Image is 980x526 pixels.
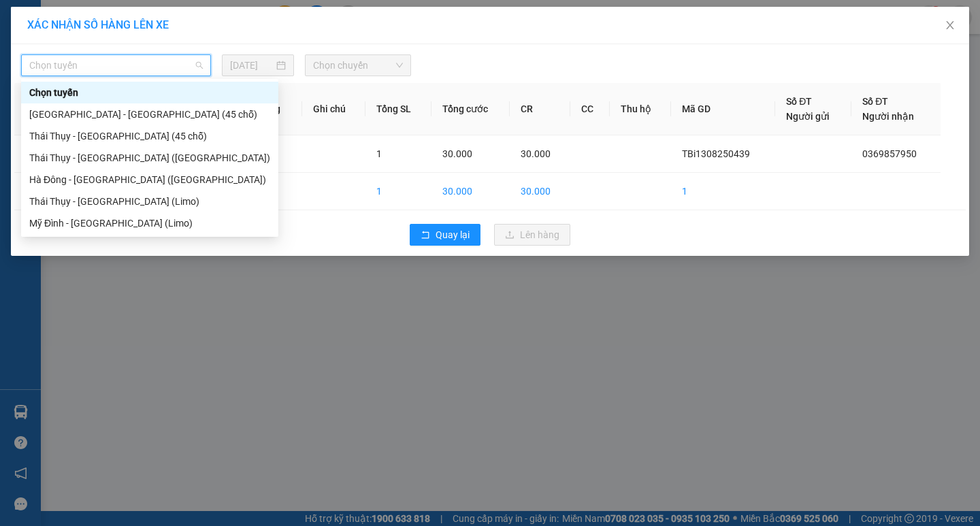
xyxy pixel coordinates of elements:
span: 1 [376,148,382,159]
input: 13/08/2025 [230,58,274,73]
span: 30.000 [521,148,551,159]
div: Chọn tuyến [21,82,278,103]
span: 0369857950 [862,148,917,159]
div: Thái Thụy - [GEOGRAPHIC_DATA] (Limo) [29,194,270,209]
th: Mã GD [671,83,776,135]
div: Thái Thụy - [GEOGRAPHIC_DATA] ([GEOGRAPHIC_DATA]) [29,150,270,165]
div: Thái Thụy - Hà Nội (45 chỗ) [21,125,278,147]
span: 14 [PERSON_NAME], [PERSON_NAME] [39,49,167,85]
td: 1 [671,173,776,210]
span: close [945,20,955,31]
div: Thái Thụy - Mỹ Đình (Limo) [21,191,278,212]
button: rollbackQuay lại [410,224,480,246]
div: Mỹ Đình - [GEOGRAPHIC_DATA] (Limo) [29,216,270,231]
td: 30.000 [510,173,570,210]
span: VP [PERSON_NAME] - [39,49,167,85]
div: Thái Thụy - [GEOGRAPHIC_DATA] (45 chỗ) [29,129,270,144]
th: Tổng SL [365,83,431,135]
span: Người nhận [862,111,914,122]
th: CR [510,83,570,135]
div: Mỹ Đình - Thái Thụy (Limo) [21,212,278,234]
div: Hà Nội - Thái Thụy (45 chỗ) [21,103,278,125]
span: Số ĐT [862,96,888,107]
span: 0369857950 [46,92,106,103]
span: - [39,35,43,46]
th: Tổng cước [431,83,510,135]
span: 30.000 [442,148,472,159]
td: 1 [14,135,61,173]
button: uploadLên hàng [494,224,570,246]
td: 1 [365,173,431,210]
td: 30.000 [431,173,510,210]
span: Quay lại [436,227,470,242]
div: Hà Đông - Thái Thụy (Limo) [21,169,278,191]
div: Chọn tuyến [29,85,270,100]
span: Chọn tuyến [29,55,203,76]
div: Thái Thụy - Hà Đông (Limo) [21,147,278,169]
span: TBi1308250439 [682,148,750,159]
span: rollback [421,230,430,241]
span: - [42,92,106,103]
button: Close [931,7,969,45]
span: Chọn chuyến [313,55,403,76]
strong: CÔNG TY VẬN TẢI ĐỨC TRƯỞNG [29,7,176,18]
th: CC [570,83,610,135]
div: [GEOGRAPHIC_DATA] - [GEOGRAPHIC_DATA] (45 chỗ) [29,107,270,122]
span: XÁC NHẬN SỐ HÀNG LÊN XE [27,18,169,31]
th: STT [14,83,61,135]
th: Thu hộ [610,83,671,135]
div: Hà Đông - [GEOGRAPHIC_DATA] ([GEOGRAPHIC_DATA]) [29,172,270,187]
strong: HOTLINE : [80,20,125,30]
span: Số ĐT [786,96,812,107]
span: Gửi [10,55,24,65]
span: Người gửi [786,111,830,122]
th: Ghi chú [302,83,365,135]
